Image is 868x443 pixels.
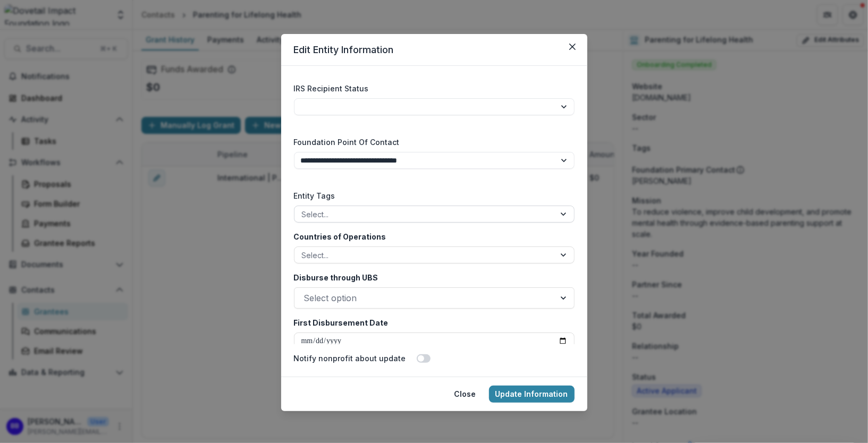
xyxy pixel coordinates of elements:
[294,353,406,364] label: Notify nonprofit about update
[294,272,568,283] label: Disburse through UBS
[448,386,483,403] button: Close
[294,83,568,94] label: IRS Recipient Status
[294,190,568,201] label: Entity Tags
[294,231,568,242] label: Countries of Operations
[489,386,575,403] button: Update Information
[564,38,581,55] button: Close
[294,317,568,328] label: First Disbursement Date
[281,34,587,66] header: Edit Entity Information
[294,137,568,148] label: Foundation Point Of Contact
